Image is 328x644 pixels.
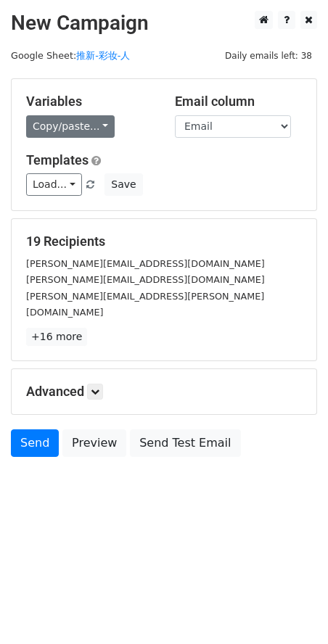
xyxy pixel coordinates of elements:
span: Daily emails left: 38 [220,48,317,64]
h5: Advanced [26,384,302,400]
h5: Variables [26,94,153,110]
iframe: Chat Widget [255,574,328,644]
a: +16 more [26,328,87,346]
a: Preview [62,429,126,457]
a: Templates [26,152,89,168]
a: Load... [26,173,82,196]
a: Send [11,429,59,457]
small: [PERSON_NAME][EMAIL_ADDRESS][DOMAIN_NAME] [26,258,265,269]
small: [PERSON_NAME][EMAIL_ADDRESS][DOMAIN_NAME] [26,274,265,285]
h5: 19 Recipients [26,234,302,249]
button: Save [104,173,142,196]
a: Send Test Email [130,429,240,457]
small: [PERSON_NAME][EMAIL_ADDRESS][PERSON_NAME][DOMAIN_NAME] [26,291,264,318]
a: Daily emails left: 38 [220,50,317,61]
a: Copy/paste... [26,115,115,138]
h5: Email column [175,94,302,110]
a: 推新-彩妆-人 [76,50,130,61]
small: Google Sheet: [11,50,130,61]
h2: New Campaign [11,11,317,36]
